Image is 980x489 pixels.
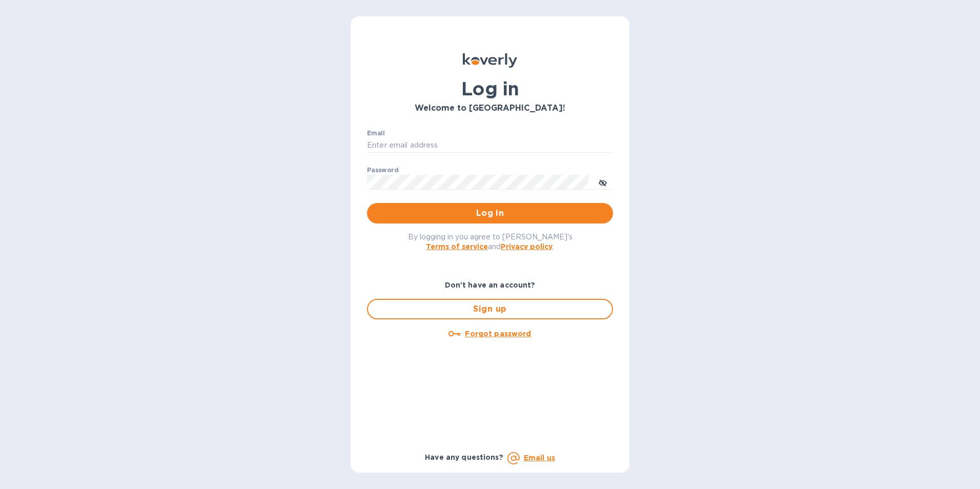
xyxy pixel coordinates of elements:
[501,242,553,251] a: Privacy policy
[445,281,536,289] b: Don't have an account?
[367,167,398,173] label: Password
[367,78,613,99] h1: Log in
[463,53,517,68] img: Koverly
[367,299,613,319] button: Sign up
[375,207,605,219] span: Log in
[425,453,503,461] b: Have any questions?
[367,203,613,223] button: Log in
[465,330,531,338] u: Forgot password
[426,242,488,251] a: Terms of service
[367,104,613,113] h3: Welcome to [GEOGRAPHIC_DATA]!
[376,303,604,315] span: Sign up
[367,138,613,153] input: Enter email address
[367,130,385,136] label: Email
[408,233,573,251] span: By logging in you agree to [PERSON_NAME]'s and .
[593,172,613,192] button: toggle password visibility
[524,454,555,462] a: Email us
